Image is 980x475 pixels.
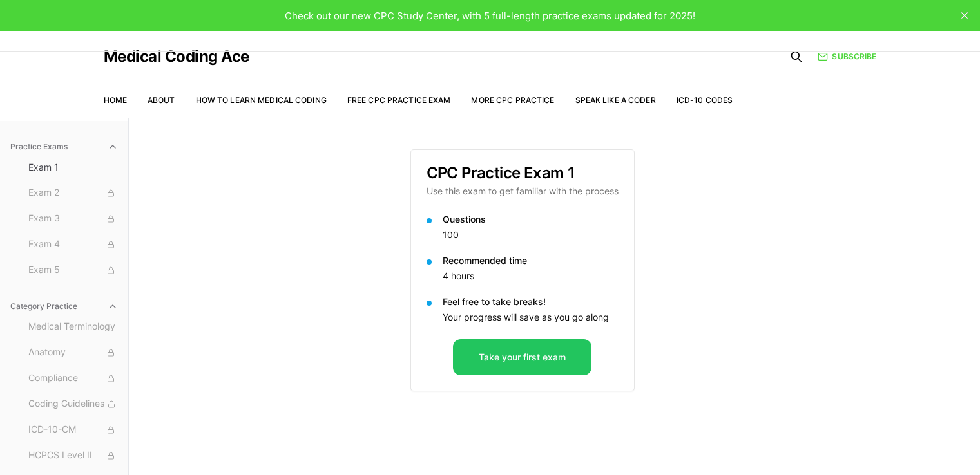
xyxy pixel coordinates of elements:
[23,317,123,337] button: Medical Terminology
[28,397,118,411] span: Coding Guidelines
[148,95,175,105] a: About
[443,295,619,308] p: Feel free to take breaks!
[28,212,118,226] span: Exam 3
[23,260,123,281] button: Exam 5
[443,228,619,241] p: 100
[954,5,975,26] button: close
[28,161,118,174] span: Exam 1
[28,263,118,277] span: Exam 5
[285,10,695,22] span: Check out our new CPC Study Center, with 5 full-length practice exams updated for 2025!
[23,420,123,440] button: ICD-10-CM
[28,186,118,200] span: Exam 2
[443,270,619,283] p: 4 hours
[28,320,118,334] span: Medical Terminology
[28,423,118,437] span: ICD-10-CM
[427,185,619,198] p: Use this exam to get familiar with the process
[104,49,249,64] a: Medical Coding Ace
[23,183,123,203] button: Exam 2
[28,371,118,386] span: Compliance
[23,368,123,389] button: Compliance
[677,95,733,105] a: ICD-10 Codes
[23,209,123,229] button: Exam 3
[28,237,118,252] span: Exam 4
[443,254,619,267] p: Recommended time
[471,95,554,105] a: More CPC Practice
[104,95,127,105] a: Home
[5,136,123,157] button: Practice Exams
[443,213,619,226] p: Questions
[28,346,118,360] span: Anatomy
[443,311,619,324] p: Your progress will save as you go along
[453,339,591,375] button: Take your first exam
[575,95,656,105] a: Speak Like a Coder
[23,157,123,178] button: Exam 1
[23,342,123,363] button: Anatomy
[23,445,123,466] button: HCPCS Level II
[23,234,123,255] button: Exam 4
[770,412,980,475] iframe: portal-trigger
[5,296,123,317] button: Category Practice
[427,165,619,181] h3: CPC Practice Exam 1
[347,95,451,105] a: Free CPC Practice Exam
[818,51,876,62] a: Subscribe
[23,394,123,414] button: Coding Guidelines
[196,95,327,105] a: How to Learn Medical Coding
[28,449,118,463] span: HCPCS Level II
